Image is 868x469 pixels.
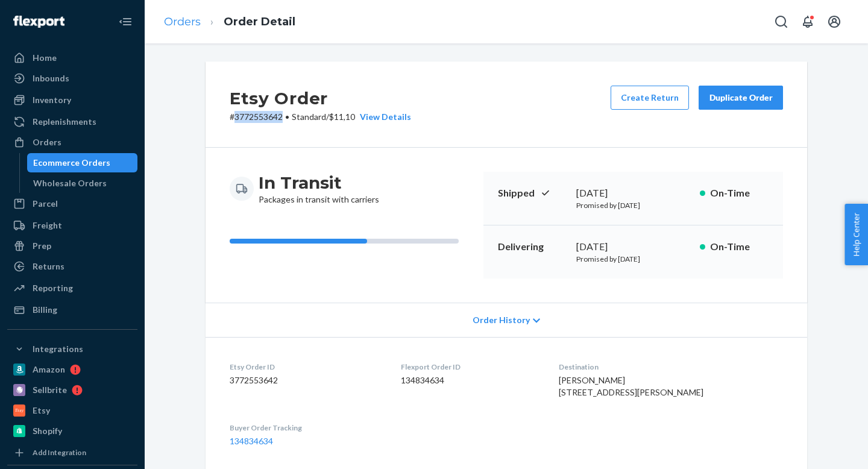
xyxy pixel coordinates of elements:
button: View Details [355,111,411,123]
button: Integrations [7,339,137,359]
div: Duplicate Order [709,92,773,104]
div: Amazon [33,364,65,376]
div: Sellbrite [33,384,67,396]
button: Open notifications [796,10,820,34]
button: Help Center [844,204,868,265]
p: On-Time [710,186,769,200]
a: Ecommerce Orders [27,153,138,172]
div: [DATE] [576,186,690,200]
span: Order History [473,314,530,326]
a: Home [7,48,137,68]
ol: breadcrumbs [154,4,305,40]
p: Delivering [498,240,567,254]
span: • [285,112,289,122]
div: Parcel [33,198,58,210]
div: Packages in transit with carriers [259,172,379,206]
div: [DATE] [576,240,690,254]
dt: Buyer Order Tracking [230,423,382,433]
a: Sellbrite [7,380,137,400]
button: Create Return [611,86,689,110]
div: Integrations [33,343,83,355]
dd: 134834634 [401,374,540,386]
button: Open account menu [822,10,846,34]
a: Orders [7,133,137,152]
a: Parcel [7,194,137,213]
div: Billing [33,304,57,316]
p: Promised by [DATE] [576,254,690,264]
a: Billing [7,300,137,319]
a: Reporting [7,279,137,298]
div: Home [33,52,57,64]
a: Wholesale Orders [27,174,138,193]
a: Orders [164,15,201,28]
dt: Destination [559,362,783,372]
div: Reporting [33,282,73,294]
div: Freight [33,219,62,231]
p: Shipped [498,186,567,200]
div: Ecommerce Orders [33,157,110,169]
a: Order Detail [224,15,295,28]
a: Replenishments [7,112,137,131]
p: On-Time [710,240,769,254]
div: Inventory [33,94,71,106]
div: Prep [33,240,51,252]
dd: 3772553642 [230,374,382,386]
button: Open Search Box [769,10,793,34]
a: 134834634 [230,436,273,446]
div: Returns [33,260,64,272]
button: Close Navigation [113,10,137,34]
div: Etsy [33,404,50,417]
div: Inbounds [33,72,69,84]
span: Standard [292,112,326,122]
h2: Etsy Order [230,86,411,111]
a: Prep [7,236,137,256]
div: Orders [33,136,61,148]
span: [PERSON_NAME] [STREET_ADDRESS][PERSON_NAME] [559,375,703,397]
a: Shopify [7,421,137,441]
div: Replenishments [33,116,96,128]
a: Inbounds [7,69,137,88]
a: Add Integration [7,445,137,460]
a: Inventory [7,90,137,110]
dt: Flexport Order ID [401,362,540,372]
div: Add Integration [33,447,86,458]
div: Shopify [33,425,62,437]
h3: In Transit [259,172,379,194]
div: Wholesale Orders [33,177,107,189]
a: Returns [7,257,137,276]
p: # 3772553642 / $11,10 [230,111,411,123]
a: Amazon [7,360,137,379]
img: Flexport logo [13,16,64,28]
p: Promised by [DATE] [576,200,690,210]
a: Freight [7,216,137,235]
button: Duplicate Order [699,86,783,110]
dt: Etsy Order ID [230,362,382,372]
a: Etsy [7,401,137,420]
